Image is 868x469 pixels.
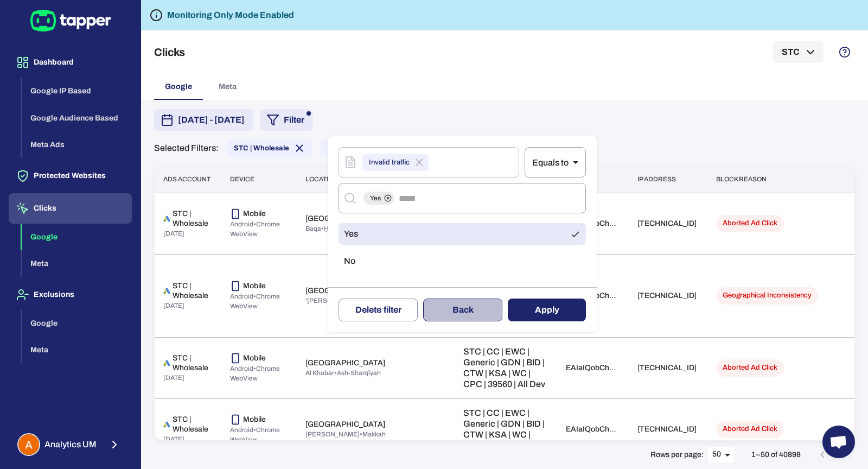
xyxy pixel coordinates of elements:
[363,194,387,202] span: Yes
[362,156,416,169] span: Invalid traffic
[423,299,502,321] button: Back
[822,426,855,458] a: Open chat
[344,256,355,267] span: No
[339,299,418,321] button: Deletefilter
[384,303,401,316] span: filter
[363,192,394,205] div: Yes
[508,299,586,321] button: Apply
[525,147,586,178] div: Equals to
[362,154,429,171] div: Invalid traffic
[344,229,358,239] span: Yes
